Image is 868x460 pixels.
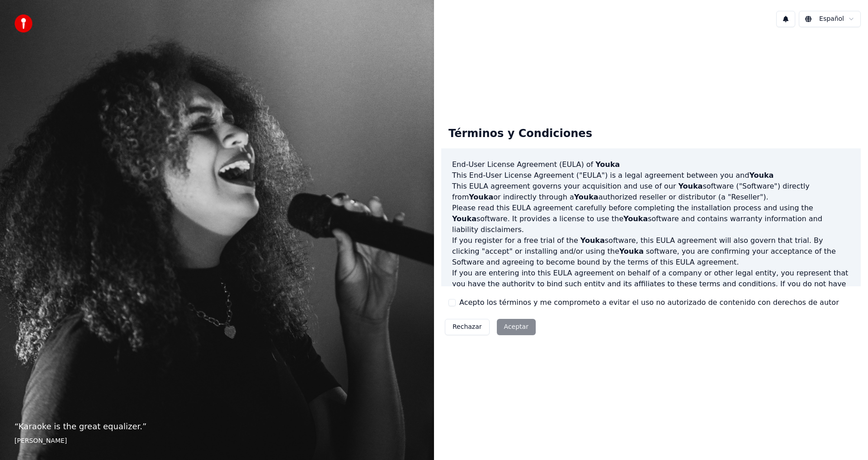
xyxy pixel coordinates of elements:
[452,181,850,203] p: This EULA agreement governs your acquisition and use of our software ("Software") directly from o...
[623,214,648,223] span: Youka
[749,171,774,180] span: Youka
[469,193,493,201] span: Youka
[452,214,476,223] span: Youka
[574,193,599,201] span: Youka
[452,268,850,311] p: If you are entering into this EULA agreement on behalf of a company or other legal entity, you re...
[445,319,490,335] button: Rechazar
[580,236,605,245] span: Youka
[441,119,599,148] div: Términos y Condiciones
[452,203,850,235] p: Please read this EULA agreement carefully before completing the installation process and using th...
[452,159,850,170] h3: End-User License Agreement (EULA) of
[619,247,644,256] span: Youka
[14,14,33,33] img: youka
[14,420,420,433] p: “ Karaoke is the great equalizer. ”
[595,160,620,169] span: Youka
[459,297,839,308] label: Acepto los términos y me comprometo a evitar el uso no autorizado de contenido con derechos de autor
[678,182,703,190] span: Youka
[452,170,850,181] p: This End-User License Agreement ("EULA") is a legal agreement between you and
[14,436,420,446] footer: [PERSON_NAME]
[452,235,850,268] p: If you register for a free trial of the software, this EULA agreement will also govern that trial...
